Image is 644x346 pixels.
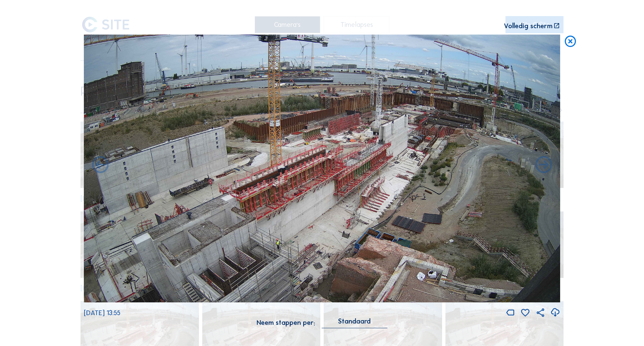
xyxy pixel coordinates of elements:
i: Forward [90,155,110,176]
span: [DATE] 13:55 [84,309,120,317]
div: Volledig scherm [504,22,552,29]
div: Standaard [338,318,371,324]
div: Neem stappen per: [257,319,315,326]
img: Image [84,35,560,303]
i: Back [534,155,554,176]
div: Standaard [322,318,387,328]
